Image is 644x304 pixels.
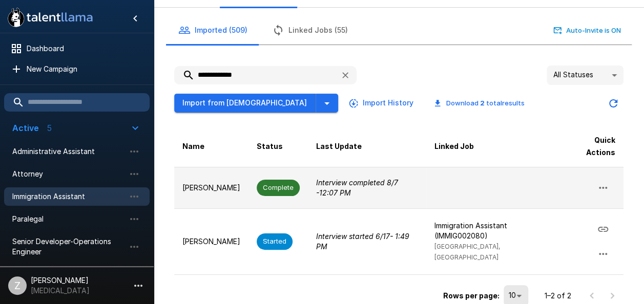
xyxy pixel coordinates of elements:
[443,291,500,301] p: Rows per page:
[346,94,418,113] button: Import History
[560,126,624,167] th: Quick Actions
[248,126,308,167] th: Status
[426,95,533,111] button: Download 2 totalresults
[603,93,624,114] button: Updated Today - 3:24 PM
[547,66,624,85] div: All Statuses
[308,126,426,167] th: Last Update
[545,291,571,301] p: 1–2 of 2
[480,99,485,107] b: 2
[257,183,300,192] span: Complete
[426,126,560,167] th: Linked Job
[260,16,360,45] button: Linked Jobs (55)
[316,232,409,251] i: Interview started 6/17 - 1:49 PM
[434,221,552,241] p: Immigration Assistant (IMMIG002080)
[591,224,615,232] span: Copy Interview Link
[257,236,293,246] span: Started
[434,243,500,261] span: [GEOGRAPHIC_DATA], [GEOGRAPHIC_DATA]
[174,126,248,167] th: Name
[166,16,260,45] button: Imported (509)
[182,183,240,193] p: [PERSON_NAME]
[551,23,624,38] button: Auto-Invite is ON
[316,178,398,197] i: Interview completed 8/7 - 12:07 PM
[174,94,316,113] button: Import from [DEMOGRAPHIC_DATA]
[182,236,240,247] p: [PERSON_NAME]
